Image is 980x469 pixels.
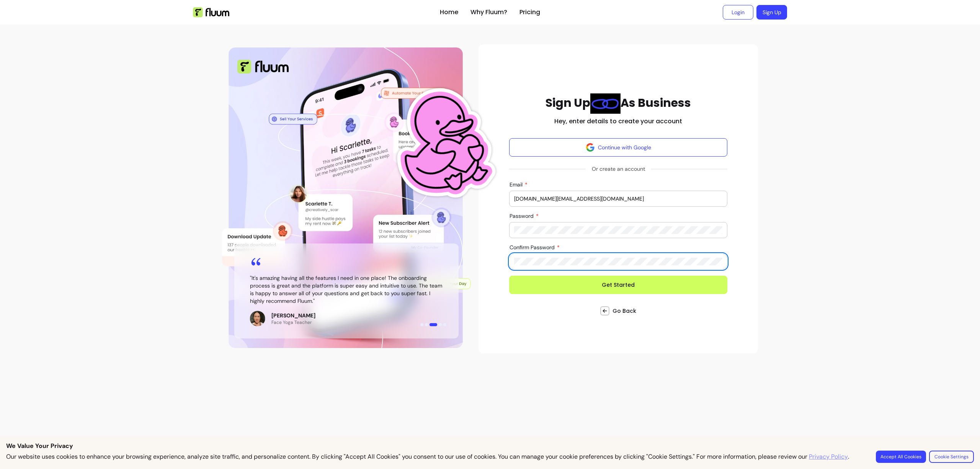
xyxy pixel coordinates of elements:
button: Accept All Cookies [876,451,926,463]
span: Email [510,181,524,188]
img: Review avatar [250,311,265,326]
img: avatar [586,143,595,152]
p: Face Yoga Teacher [271,319,315,325]
blockquote: " It's amazing having all the features I need in one place! The onboarding process is great and t... [250,274,444,305]
p: [PERSON_NAME] [271,312,315,319]
a: Sign Up [756,5,787,20]
a: Login [723,5,753,20]
input: Password [514,226,722,234]
span: Confirm Password [510,244,556,251]
input: Confirm Password [514,258,722,265]
img: link Blue [590,93,621,114]
span: Password [510,212,535,219]
a: Go Back [600,306,636,315]
img: Fluum Duck sticker [379,59,505,229]
span: Go Back [612,307,636,315]
button: Continue with Google [509,138,727,157]
h2: Hey, enter details to create your account [554,117,682,126]
h1: Sign Up As Business [546,93,691,114]
a: Privacy Policy [809,452,848,461]
img: Fluum Logo [193,7,229,17]
img: Fluum Logo [237,60,289,74]
input: Email [514,195,722,203]
button: Get Started [509,276,727,294]
p: We Value Your Privacy [6,441,974,451]
a: Why Fluum? [470,8,507,17]
a: Home [440,8,458,17]
div: Illustration of Fluum AI Co-Founder on a smartphone, showing solo business performance insights s... [222,44,471,351]
a: Pricing [519,8,540,17]
span: Or create an account [586,162,651,176]
p: Our website uses cookies to enhance your browsing experience, analyze site traffic, and personali... [6,452,849,461]
button: Cookie Settings [929,451,974,463]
